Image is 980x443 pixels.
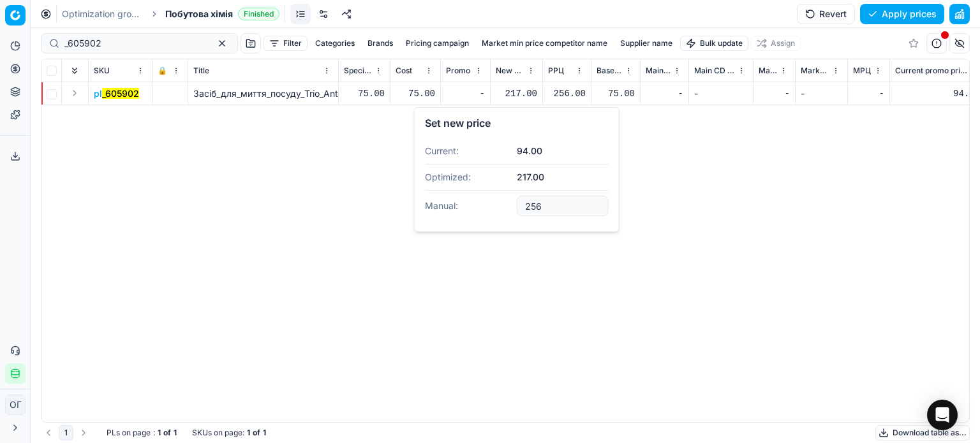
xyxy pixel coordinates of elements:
[425,190,517,221] dt: Manual:
[76,425,91,440] button: Go to next page
[165,8,279,20] span: Побутова хіміяFinished
[5,395,26,415] button: ОГ
[107,428,177,438] div: :
[6,395,25,414] span: ОГ
[446,87,485,100] div: -
[927,400,958,430] div: Open Intercom Messenger
[615,36,678,51] button: Supplier name
[797,4,855,24] button: Revert
[597,87,635,100] div: 75.00
[94,87,139,100] button: pl_605902
[62,8,279,20] nav: breadcrumb
[396,87,435,100] div: 75.00
[107,428,151,438] span: PLs on page
[477,36,612,51] button: Market min price competitor name
[401,36,474,51] button: Pricing campaign
[694,87,748,100] div: -
[875,425,970,440] button: Download table as...
[62,8,144,20] a: Optimization groups
[362,36,398,51] button: Brands
[496,87,537,100] div: 217.00
[59,425,73,440] button: 1
[238,8,279,20] span: Finished
[680,36,748,51] button: Bulk update
[517,171,544,184] button: 217.00
[158,428,161,438] strong: 1
[860,4,944,24] button: Apply prices
[853,66,871,76] span: МРЦ
[548,66,564,76] span: РРЦ
[895,87,980,100] div: 94.00
[193,88,449,99] span: Засіб_для_миття_посуду_Trio_Anti-bacterial_Лимон_400_мл
[425,164,517,190] dt: Optimized:
[853,87,884,100] div: -
[548,87,586,100] div: 256.00
[597,66,622,76] span: Base price
[193,66,209,76] span: Title
[247,428,250,438] strong: 1
[446,66,470,76] span: Promo
[801,66,829,76] span: Market min price competitor name
[67,85,82,101] button: Expand
[759,87,790,100] div: -
[396,66,412,76] span: Cost
[163,428,171,438] strong: of
[694,66,735,76] span: Main CD min price competitor name
[94,87,139,100] span: pl
[174,428,177,438] strong: 1
[67,63,82,78] button: Expand all
[264,36,308,51] button: Filter
[192,428,244,438] span: SKUs on page :
[517,145,542,157] button: 94.00
[496,66,524,76] span: New promo price
[158,66,167,76] span: 🔒
[94,66,110,76] span: SKU
[165,8,233,20] span: Побутова хімія
[425,138,517,164] dt: Current:
[263,428,266,438] strong: 1
[102,88,139,99] mark: _605902
[344,87,385,100] div: 75.00
[253,428,260,438] strong: of
[64,37,204,50] input: Search by SKU or title
[895,66,967,76] span: Current promo price
[646,87,683,100] div: -
[310,36,360,51] button: Categories
[344,66,372,76] span: Specification Cost
[425,118,609,128] div: Set new price
[759,66,777,76] span: Market min price
[646,66,671,76] span: Main CD min price
[801,87,842,100] div: -
[751,36,801,51] button: Assign
[41,425,56,440] button: Go to previous page
[41,425,91,440] nav: pagination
